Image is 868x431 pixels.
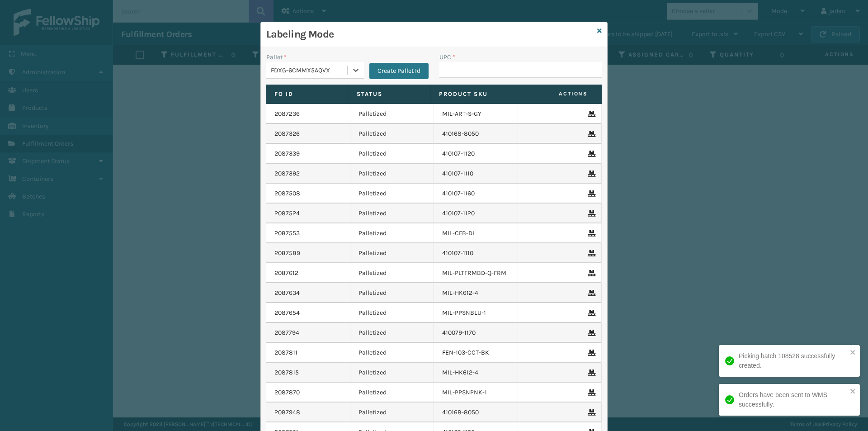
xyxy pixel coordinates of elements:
td: Palletized [350,164,434,184]
td: Palletized [350,343,434,363]
a: 2087815 [274,368,299,377]
div: Orders have been sent to WMS successfully. [739,390,847,409]
a: 2087339 [274,149,300,158]
td: Palletized [350,144,434,164]
a: 2087392 [274,169,300,178]
i: Remove From Pallet [588,190,593,197]
span: Actions [516,86,593,101]
td: MIL-HK612-4 [434,283,518,303]
a: 2087811 [274,348,297,357]
td: Palletized [350,184,434,204]
a: 2087870 [274,388,300,397]
td: MIL-PPSNBLU-1 [434,303,518,323]
a: 2087654 [274,308,300,317]
i: Remove From Pallet [588,310,593,316]
button: close [850,349,856,357]
label: Pallet [266,52,287,62]
button: Create Pallet Id [369,63,429,79]
i: Remove From Pallet [588,210,593,217]
td: MIL-PPSNPNK-1 [434,383,518,403]
label: UPC [439,52,455,62]
td: Palletized [350,303,434,323]
td: MIL-CFB-DL [434,223,518,243]
td: 410107-1110 [434,164,518,184]
i: Remove From Pallet [588,171,593,177]
button: close [850,388,856,396]
i: Remove From Pallet [588,369,593,376]
a: 2087948 [274,408,300,417]
a: 2087589 [274,249,300,258]
i: Remove From Pallet [588,270,593,276]
td: 410107-1110 [434,243,518,263]
td: FEN-103-CCT-BK [434,343,518,363]
a: 2087326 [274,129,300,138]
td: 410168-8050 [434,124,518,144]
td: 410168-8050 [434,403,518,422]
i: Remove From Pallet [588,350,593,356]
h3: Labeling Mode [266,28,594,41]
td: Palletized [350,403,434,422]
td: Palletized [350,283,434,303]
td: MIL-ART-S-GY [434,104,518,124]
td: Palletized [350,124,434,144]
label: Status [357,90,422,98]
i: Remove From Pallet [588,230,593,237]
a: 2087612 [274,269,298,278]
td: Palletized [350,363,434,383]
td: MIL-HK612-4 [434,363,518,383]
a: 2087794 [274,328,299,337]
i: Remove From Pallet [588,111,593,117]
a: 2087236 [274,109,300,118]
td: Palletized [350,104,434,124]
a: 2087508 [274,189,300,198]
td: Palletized [350,383,434,403]
td: 410079-1170 [434,323,518,343]
div: FDXG-6CMMX5AQVX [271,66,348,75]
i: Remove From Pallet [588,151,593,157]
i: Remove From Pallet [588,131,593,137]
label: Fo Id [274,90,340,98]
td: 410107-1160 [434,184,518,204]
i: Remove From Pallet [588,389,593,396]
td: Palletized [350,263,434,283]
a: 2087634 [274,289,300,298]
td: Palletized [350,204,434,223]
i: Remove From Pallet [588,330,593,336]
td: MIL-PLTFRMBD-Q-FRM [434,263,518,283]
td: Palletized [350,223,434,243]
i: Remove From Pallet [588,409,593,416]
div: Picking batch 108528 successfully created. [739,351,847,370]
label: Product SKU [439,90,505,98]
td: Palletized [350,243,434,263]
td: 410107-1120 [434,204,518,223]
i: Remove From Pallet [588,250,593,256]
td: Palletized [350,323,434,343]
td: 410107-1120 [434,144,518,164]
i: Remove From Pallet [588,290,593,296]
a: 2087553 [274,229,300,238]
a: 2087524 [274,209,300,218]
